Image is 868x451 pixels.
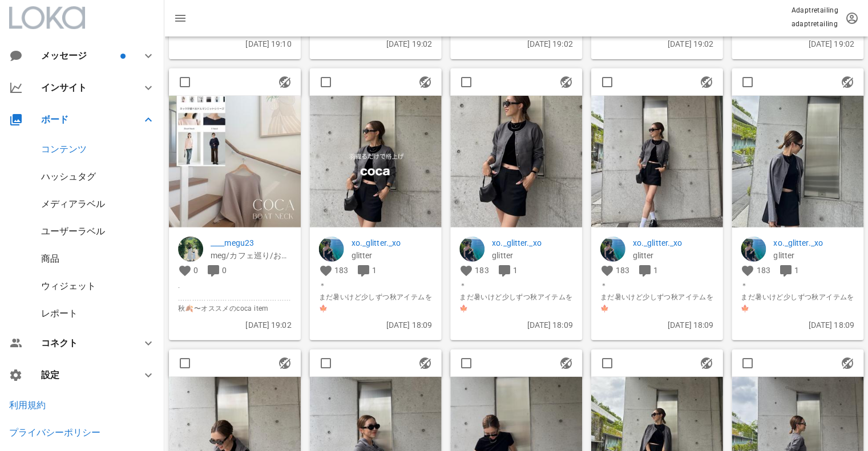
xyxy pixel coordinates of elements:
span: バッジ [120,54,126,59]
span: 183 [756,265,770,274]
div: コネクト [41,338,128,348]
a: プライバシーポリシー [9,427,100,438]
div: メッセージ [41,50,118,61]
a: ハッシュタグ [41,171,96,182]
img: xo._glitter._xo [319,236,344,261]
p: [DATE] 19:02 [459,38,573,50]
p: [DATE] 19:02 [600,38,714,50]
p: glitter [352,249,433,261]
div: インサイト [41,82,128,93]
a: xo._glitter._xo [492,236,573,249]
span: 1 [372,265,377,274]
span: 1 [794,265,799,274]
a: コンテンツ [41,144,87,155]
img: 1482097548653001_18532771048044371_6168945607573537523_n.jpg [310,96,442,227]
img: 1482126548860085_18523050544020319_5232227537479988331_n.jpg [169,96,301,227]
a: レポート [41,308,78,319]
p: [DATE] 18:09 [741,318,854,331]
a: メディアラベル [41,198,105,209]
span: 183 [616,265,629,274]
p: glitter [633,249,714,261]
p: [DATE] 19:02 [178,318,292,331]
a: xo._glitter._xo [352,236,433,249]
a: ユーザーラベル [41,226,105,237]
img: 1482100548876626_18532771078044371_9010376838726248443_n.jpg [732,96,863,227]
p: [DATE] 19:02 [741,38,854,50]
div: ボード [41,114,128,125]
a: xo._glitter._xo [633,236,714,249]
p: glitter [492,249,573,261]
p: [DATE] 18:09 [600,318,714,331]
div: 設定 [41,369,128,380]
span: . [178,279,292,291]
span: 0 [222,265,227,274]
p: [DATE] 19:10 [178,38,292,50]
img: ____megu23 [178,236,203,261]
a: 利用規約 [9,400,46,411]
span: 1 [513,265,518,274]
p: [DATE] 19:02 [319,38,433,50]
span: まだ暑いけど少しずつ秋アイテムを🍁 [459,291,573,314]
a: xo._glitter._xo [773,236,854,249]
span: まだ暑いけど少しずつ秋アイテムを🍁 [600,291,714,314]
span: ＊ [600,279,714,291]
span: 0 [193,265,198,274]
img: xo._glitter._xo [459,236,485,261]
span: ＊ [459,279,573,291]
p: glitter [773,249,854,261]
span: ﹍﹍﹍﹍﹍﹍﹍﹍﹍﹍﹍﹍﹍﹍﹍﹍ [178,291,292,302]
p: [DATE] 18:09 [319,318,433,331]
a: 商品 [41,253,59,264]
span: 183 [475,265,488,274]
span: 1 [653,265,658,274]
img: 1482099549288202_18532771069044371_3754128624476241516_n.jpg [591,96,723,227]
img: xo._glitter._xo [600,236,625,261]
a: ____megu23 [211,236,292,249]
p: adaptretailing [791,18,838,30]
p: [DATE] 18:09 [459,318,573,331]
img: xo._glitter._xo [741,236,766,261]
span: まだ暑いけど少しずつ秋アイテムを🍁 [319,291,433,314]
a: ウィジェット [41,281,96,291]
span: まだ暑いけど少しずつ秋アイテムを🍁 [741,291,854,314]
span: ＊ [741,279,854,291]
img: 1482098548633555_18532771060044371_4577589908823783375_n.jpg [450,96,582,227]
p: Adaptretailing [791,5,838,16]
span: ＊ [319,279,433,291]
span: 秋🍂〜オススメのcoca item [178,302,292,314]
p: meg/カフェ巡り/おでかけ/日常/美容/お花/ [211,249,292,261]
span: 183 [334,265,348,274]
